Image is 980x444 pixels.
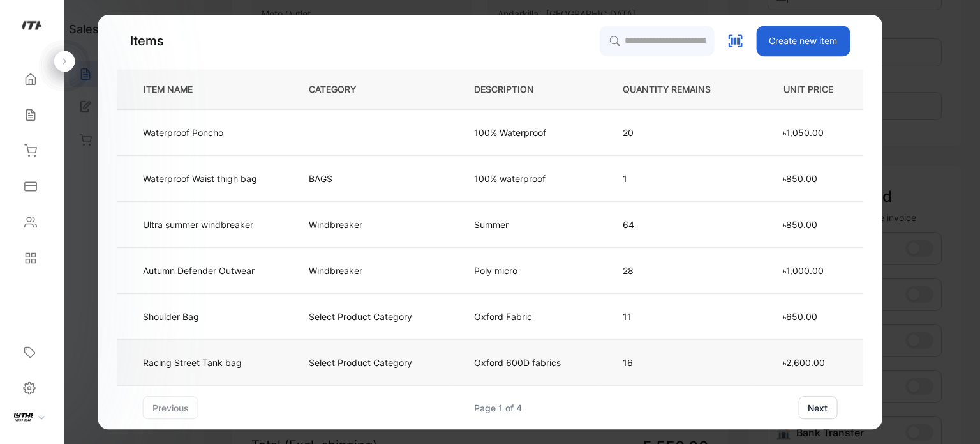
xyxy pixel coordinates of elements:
p: Items [130,31,164,50]
p: Poly micro [474,264,517,277]
span: ৳1,050.00 [783,127,824,138]
p: Oxford 600D fabrics [474,356,561,369]
p: BAGS [309,172,357,185]
p: UNIT PRICE [773,82,855,96]
div: Page 1 of 4 [474,401,522,415]
span: ৳650.00 [783,311,817,322]
p: Ultra summer windbreaker [143,218,253,231]
img: profile [14,406,33,425]
span: ৳850.00 [783,219,817,230]
button: Create new item [756,26,850,56]
p: ITEM NAME [138,82,213,96]
p: 16 [623,356,731,369]
p: 11 [623,310,731,323]
p: 28 [623,264,731,277]
p: Windbreaker [309,264,362,277]
p: Select Product Category [309,310,412,323]
p: Autumn Defender Outwear [143,264,255,277]
p: Waterproof Waist thigh bag [143,172,257,185]
p: 100% Waterproof [474,126,546,139]
p: Shoulder Bag [143,310,199,323]
p: Racing Street Tank bag [143,356,242,369]
p: 1 [623,172,731,185]
p: 20 [623,126,731,139]
p: Select Product Category [309,356,412,369]
p: 64 [623,218,731,231]
p: CATEGORY [309,82,376,96]
p: Waterproof Poncho [143,126,223,139]
button: previous [143,396,198,419]
img: logo [22,17,41,36]
p: 100% waterproof [474,172,546,185]
p: DESCRIPTION [474,82,554,96]
p: QUANTITY REMAINS [623,82,731,96]
p: Oxford Fabric [474,310,532,323]
button: Open LiveChat chat widget [10,5,48,43]
span: ৳850.00 [783,173,817,184]
button: next [798,396,837,419]
p: Windbreaker [309,218,362,231]
span: ৳1,000.00 [783,265,824,276]
p: Summer [474,218,517,231]
span: ৳2,600.00 [783,357,825,368]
